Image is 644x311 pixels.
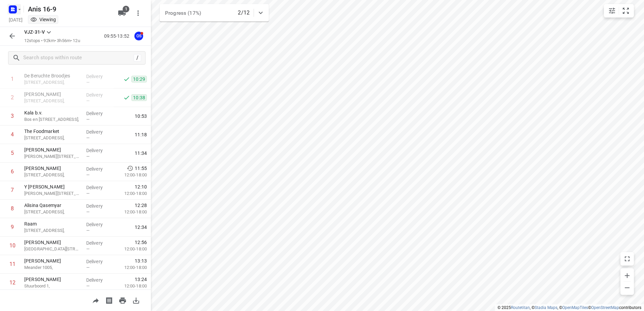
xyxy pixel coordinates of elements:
span: Assigned to Olivier S. [132,33,146,39]
span: Download route [129,297,143,303]
p: 12:00-18:00 [114,283,147,289]
button: Fit zoom [619,4,633,18]
p: Delivery [86,92,111,98]
p: [PERSON_NAME][STREET_ADDRESS], [24,190,81,197]
p: 12:00-18:00 [114,264,147,271]
span: — [86,117,90,122]
span: 10:38 [131,94,147,101]
span: — [86,209,90,214]
div: 3 [11,113,14,119]
p: Delivery [86,184,111,191]
p: Raam [24,220,81,227]
span: 12:10 [135,183,147,190]
span: — [86,191,90,196]
span: — [86,80,90,85]
span: 13:13 [135,257,147,264]
p: [STREET_ADDRESS], [24,135,81,141]
div: 7 [11,187,14,193]
p: 2/12 [238,9,250,17]
a: OpenMapTiles [562,305,588,310]
p: [STREET_ADDRESS], [24,79,81,86]
svg: Early [127,165,133,172]
p: 12 stops • 92km • 3h56m • 12u [24,38,80,44]
a: Routetitan [511,305,530,310]
p: Bos en [STREET_ADDRESS], [24,116,81,123]
p: The Foodmarket [24,128,81,135]
span: 11:34 [135,150,147,157]
svg: Done [123,94,130,101]
p: 12:00-18:00 [114,172,147,178]
p: Martini van Geffenstraat 29C, [24,153,81,160]
div: 4 [11,131,14,138]
div: 11 [9,261,15,267]
p: Delivery [86,203,111,209]
span: — [86,283,90,288]
span: Print route [116,297,129,303]
p: [PERSON_NAME] [24,257,81,264]
div: 8 [11,205,14,212]
span: — [86,154,90,159]
p: [PERSON_NAME] [24,276,81,283]
p: Delivery [86,258,111,265]
span: 1 [123,6,129,12]
div: 2 [11,94,14,101]
span: 12:56 [135,239,147,246]
div: 6 [11,168,14,175]
p: [PERSON_NAME] [24,91,81,98]
span: 13:24 [135,276,147,283]
p: Delivery [86,277,111,283]
span: 10:53 [135,113,147,119]
p: Delivery [86,147,111,154]
div: 5 [11,150,14,156]
span: — [86,265,90,270]
span: — [86,228,90,233]
span: — [86,135,90,140]
span: 11:55 [135,165,147,172]
span: — [86,172,90,177]
button: Map settings [605,4,619,18]
p: [STREET_ADDRESS], [24,172,81,178]
p: Delivery [86,166,111,172]
span: Progress (17%) [165,10,201,16]
svg: Done [123,76,130,82]
div: 10 [9,242,15,249]
a: OpenStreetMap [591,305,619,310]
div: / [134,54,141,62]
p: Kromme Mijdrechtstraat 44, [24,246,81,252]
p: [PERSON_NAME] [24,239,81,246]
p: 12:00-18:00 [114,246,147,252]
p: [PERSON_NAME] [24,165,81,172]
div: small contained button group [604,4,634,18]
p: Stuurboord 1, [24,283,81,289]
span: 10:29 [131,76,147,82]
p: [PERSON_NAME] [24,146,81,153]
p: Delivery [86,73,111,80]
p: Kala b.v. [24,109,81,116]
p: Delivery [86,221,111,228]
div: 12 [9,279,15,286]
p: 09:55-13:52 [104,33,132,40]
span: 12:28 [135,202,147,209]
span: 12:34 [135,224,147,231]
p: Alisina Qasemyar [24,202,81,209]
p: Y [PERSON_NAME] [24,183,81,190]
button: 1 [115,6,129,20]
span: — [86,98,90,103]
li: © 2025 , © , © © contributors [497,305,641,310]
span: — [86,246,90,251]
button: More [131,6,145,20]
p: VJZ-31-V [24,29,45,36]
p: Delivery [86,129,111,135]
p: Meander 1005, [24,264,81,271]
div: 9 [11,224,14,230]
div: Progress (17%)2/12 [160,4,269,22]
p: 12:00-18:00 [114,209,147,215]
input: Search stops within route [23,53,134,63]
div: Viewing [30,16,56,23]
span: Print shipping labels [102,297,116,303]
p: 12:00-18:00 [114,190,147,197]
p: Eerste Oosterparkstraat 251A, [24,98,81,104]
p: [STREET_ADDRESS], [24,209,81,215]
div: 1 [11,76,14,82]
span: 11:18 [135,131,147,138]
